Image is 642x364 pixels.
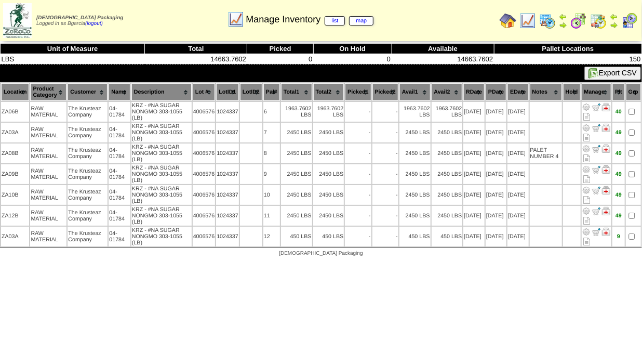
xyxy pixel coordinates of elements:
[313,164,344,184] td: 2450 LBS
[1,54,145,64] td: LBS
[279,251,363,256] span: [DEMOGRAPHIC_DATA] Packaging
[602,228,610,236] img: Manage Hold
[131,185,192,205] td: KRZ - #NA SUGAR NONGMO 303-1055 (LB)
[131,83,192,101] th: Description
[563,83,581,101] th: Hold
[592,145,600,153] img: Move
[216,102,239,122] td: 1024337
[582,165,591,174] img: Adjust
[399,164,431,184] td: 2450 LBS
[1,44,145,54] th: Unit of Measure
[36,15,123,21] span: [DEMOGRAPHIC_DATA] Packaging
[1,123,29,142] td: ZA03A
[1,144,29,163] td: ZA08B
[145,44,247,54] th: Total
[193,164,216,184] td: 4006576
[30,144,66,163] td: RAW MATERIAL
[1,227,29,246] td: ZA03A
[486,164,506,184] td: [DATE]
[530,144,562,163] td: PALET NUMBER 4
[582,124,591,132] img: Adjust
[602,145,610,153] img: Manage Hold
[582,186,591,194] img: Adjust
[613,150,624,157] div: 49
[345,185,371,205] td: -
[486,123,506,142] td: [DATE]
[109,227,130,246] td: 04-01784
[228,11,244,28] img: line_graph.gif
[131,164,192,184] td: KRZ - #NA SUGAR NONGMO 303-1055 (LB)
[281,164,312,184] td: 2450 LBS
[399,227,431,246] td: 450 LBS
[30,102,66,122] td: RAW MATERIAL
[372,123,398,142] td: -
[281,206,312,226] td: 2450 LBS
[432,206,463,226] td: 2450 LBS
[216,164,239,184] td: 1024337
[570,12,587,29] img: calendarblend.gif
[602,103,610,111] img: Manage Hold
[216,123,239,142] td: 1024337
[30,164,66,184] td: RAW MATERIAL
[85,21,103,27] a: (logout)
[281,185,312,205] td: 2450 LBS
[131,206,192,226] td: KRZ - #NA SUGAR NONGMO 303-1055 (LB)
[313,206,344,226] td: 2450 LBS
[263,102,280,122] td: 6
[313,54,392,64] td: 0
[500,12,516,29] img: home.gif
[372,164,398,184] td: -
[584,196,591,204] i: Note
[582,207,591,215] img: Adjust
[68,83,108,101] th: Customer
[432,185,463,205] td: 2450 LBS
[30,185,66,205] td: RAW MATERIAL
[131,227,192,246] td: KRZ - #NA SUGAR NONGMO 303-1055 (LB)
[193,206,216,226] td: 4006576
[486,144,506,163] td: [DATE]
[68,227,108,246] td: The Krusteaz Company
[432,227,463,246] td: 450 LBS
[584,67,641,80] button: Export CSV
[530,83,562,101] th: Notes
[602,186,610,194] img: Manage Hold
[313,44,392,54] th: On Hold
[584,154,591,162] i: Note
[109,185,130,205] td: 04-01784
[345,206,371,226] td: -
[131,102,192,122] td: KRZ - #NA SUGAR NONGMO 303-1055 (LB)
[592,103,600,111] img: Move
[602,165,610,174] img: Manage Hold
[30,227,66,246] td: RAW MATERIAL
[507,83,528,101] th: EDate
[613,171,624,177] div: 49
[247,44,313,54] th: Picked
[193,123,216,142] td: 4006576
[559,12,567,21] img: arrowleft.gif
[109,164,130,184] td: 04-01784
[610,21,618,29] img: arrowright.gif
[372,185,398,205] td: -
[588,68,599,79] img: excel.gif
[590,12,607,29] img: calendarinout.gif
[372,144,398,163] td: -
[602,207,610,215] img: Manage Hold
[216,83,239,101] th: LotID1
[463,206,485,226] td: [DATE]
[263,123,280,142] td: 7
[216,227,239,246] td: 1024337
[281,102,312,122] td: 1963.7602 LBS
[486,83,506,101] th: PDate
[193,227,216,246] td: 4006576
[463,185,485,205] td: [DATE]
[592,124,600,132] img: Move
[145,54,247,64] td: 14663.7602
[494,54,641,64] td: 150
[613,129,624,136] div: 49
[109,123,130,142] td: 04-01784
[432,83,463,101] th: Avail2
[193,102,216,122] td: 4006576
[193,83,216,101] th: Lot #
[325,16,345,25] a: list
[612,83,625,101] th: Plt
